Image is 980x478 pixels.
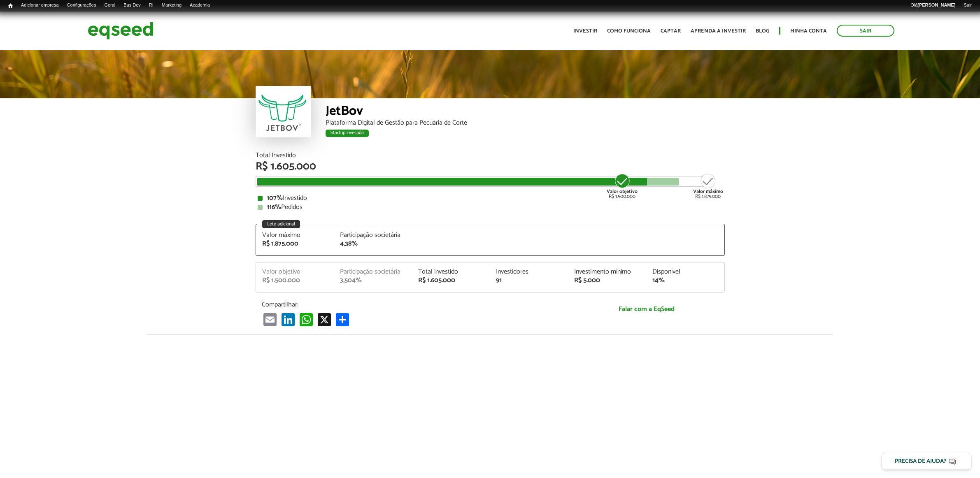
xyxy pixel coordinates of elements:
[496,277,562,284] div: 91
[298,313,314,326] a: WhatsApp
[340,232,406,239] div: Participação societária
[100,2,119,9] a: Geral
[340,277,406,284] div: 3,504%
[691,28,746,34] a: Aprenda a investir
[267,193,283,204] strong: 107%
[256,152,725,159] div: Total Investido
[267,202,281,213] strong: 116%
[837,25,894,37] a: Sair
[652,269,718,275] div: Disponível
[158,2,186,9] a: Marketing
[340,269,406,275] div: Participação societária
[258,204,723,211] div: Pedidos
[17,2,63,9] a: Adicionar empresa
[652,277,718,284] div: 14%
[256,161,725,172] div: R$ 1.605.000
[496,269,562,275] div: Investidores
[262,241,328,247] div: R$ 1.875.000
[280,313,296,326] a: LinkedIn
[258,195,723,202] div: Investido
[334,313,351,326] a: Compartilhar
[88,20,154,42] img: EqSeed
[262,269,328,275] div: Valor objetivo
[917,2,955,7] strong: [PERSON_NAME]
[607,173,638,199] div: R$ 1.500.000
[418,277,484,284] div: R$ 1.605.000
[340,241,406,247] div: 4,38%
[8,3,13,9] span: Início
[326,130,369,137] div: Startup investida
[316,313,333,326] a: X
[262,301,562,309] p: Compartilhar:
[573,28,597,34] a: Investir
[4,2,17,10] a: Início
[575,301,719,318] a: Falar com a EqSeed
[906,2,959,9] a: Olá[PERSON_NAME]
[119,2,145,9] a: Bus Dev
[661,28,681,34] a: Captar
[607,28,651,34] a: Como funciona
[145,2,158,9] a: RI
[693,188,723,195] strong: Valor máximo
[262,313,278,326] a: Email
[959,2,976,9] a: Sair
[756,28,769,34] a: Blog
[574,269,640,275] div: Investimento mínimo
[63,2,100,9] a: Configurações
[418,269,484,275] div: Total investido
[186,2,214,9] a: Academia
[693,173,723,199] div: R$ 1.875.000
[262,232,328,239] div: Valor máximo
[607,188,638,195] strong: Valor objetivo
[262,277,328,284] div: R$ 1.500.000
[262,220,300,228] div: Lote adicional
[326,104,725,120] div: JetBov
[574,277,640,284] div: R$ 5.000
[790,28,827,34] a: Minha conta
[326,120,725,126] div: Plataforma Digital de Gestão para Pecuária de Corte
